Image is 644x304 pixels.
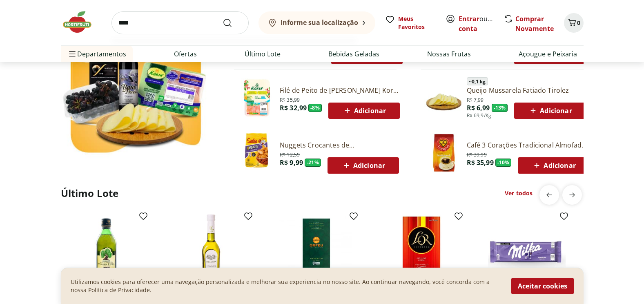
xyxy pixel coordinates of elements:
[61,10,102,34] img: Hortifruti
[514,103,586,119] button: Adicionar
[564,13,584,33] button: Carrinho
[467,86,586,95] a: Queijo Mussarela Fatiado Tirolez
[172,215,250,292] img: Azeite Extra Virgem Deleyda Classic 500Ml
[111,11,249,34] input: search
[308,104,322,112] span: - 8 %
[328,103,400,119] button: Adicionar
[280,150,300,158] span: R$ 12,59
[174,49,197,59] a: Ofertas
[237,133,276,172] img: Nuggets Crocantes de Frango Sadia 300g
[278,215,355,292] img: Cápsulas De Café Orfeu Orgânico 10 Unidades
[280,158,303,167] span: R$ 9,99
[459,14,495,34] span: ou
[341,161,385,170] span: Adicionar
[71,278,501,294] p: Utilizamos cookies para oferecer uma navegação personalizada e melhorar sua experiencia no nosso ...
[467,112,492,119] span: R$ 69,9/Kg
[495,159,512,167] span: - 10 %
[467,158,494,167] span: R$ 35,99
[398,15,436,31] span: Meus Favoritos
[305,159,321,167] span: - 21 %
[459,14,504,33] a: Criar conta
[280,141,399,150] a: Nuggets Crocantes de [PERSON_NAME] 300g
[385,15,436,31] a: Meus Favoritos
[459,14,479,23] a: Entrar
[280,95,300,103] span: R$ 35,99
[528,106,572,116] span: Adicionar
[562,185,582,205] button: next
[427,49,471,59] a: Nossas Frutas
[328,157,399,174] button: Adicionar
[467,141,590,150] a: Café 3 Corações Tradicional Almofada 500g
[258,11,375,34] button: Informe sua localização
[67,215,145,292] img: Azeite de Oliva Extra Virgem Rafael Salgado 500ml
[518,157,589,174] button: Adicionar
[467,150,487,158] span: R$ 39,99
[492,104,508,112] span: - 13 %
[342,106,386,116] span: Adicionar
[280,86,400,95] a: Filé de Peito de [PERSON_NAME] Korin 600g
[467,95,484,103] span: R$ 7,99
[383,215,460,292] img: Cápsulas de Café L'Or Ferrari Maranello Espresso com 10 Unidades
[515,14,554,33] a: Comprar Novamente
[245,49,281,59] a: Último Lote
[505,189,533,197] a: Ver todos
[488,215,566,292] img: Chocolate Alpine Milk Milka 250g
[223,18,242,28] button: Submit Search
[67,44,77,64] button: Menu
[280,103,307,112] span: R$ 32,99
[467,77,488,85] span: ~ 0,1 kg
[424,133,464,172] img: Café Três Corações Tradicional Almofada 500g
[519,49,577,59] a: Açougue e Peixaria
[577,19,580,27] span: 0
[67,44,126,64] span: Departamentos
[328,49,379,59] a: Bebidas Geladas
[467,103,490,112] span: R$ 6,99
[61,187,119,200] h2: Último Lote
[281,18,358,27] b: Informe sua localização
[532,161,575,170] span: Adicionar
[539,185,559,205] button: previous
[511,278,574,294] button: Aceitar cookies
[424,78,464,118] img: Principal
[237,78,276,118] img: Filé de Peito de Frango Congelado Korin 600g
